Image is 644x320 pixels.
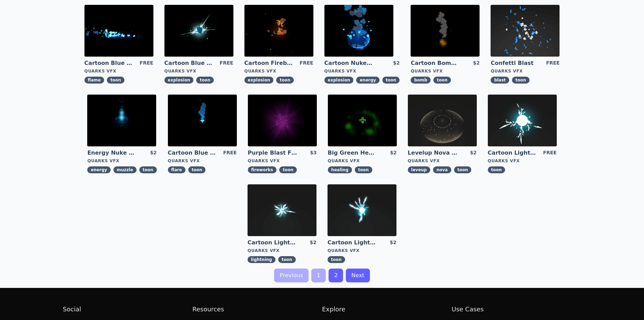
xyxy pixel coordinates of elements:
[84,5,153,57] img: imgAlt
[433,166,451,173] span: nova
[488,166,505,173] span: toon
[322,304,452,314] h2: Explore
[408,149,457,157] a: Levelup Nova Effect
[411,5,480,57] img: imgAlt
[356,77,379,84] span: energy
[328,166,352,173] span: healing
[311,269,326,282] a: 1
[196,77,214,84] span: toon
[470,149,476,157] div: $2
[488,149,537,157] a: Cartoon Lightning Ball
[192,304,322,314] h2: Resources
[411,59,460,67] a: Cartoon Bomb Fuse
[329,269,343,282] a: 2
[355,166,372,173] span: toon
[411,68,480,74] div: Quarks VFX
[408,158,477,164] div: Quarks VFX
[328,256,345,263] span: toon
[324,68,400,74] div: Quarks VFX
[223,149,237,157] div: FREE
[543,149,556,157] div: FREE
[491,77,509,84] span: blast
[140,59,153,67] div: FREE
[248,95,317,146] img: imgAlt
[248,248,316,253] div: Quarks VFX
[276,77,294,84] span: toon
[188,166,206,173] span: toon
[346,269,370,282] a: Next
[168,166,185,173] span: flare
[491,5,560,57] img: imgAlt
[408,95,477,146] img: imgAlt
[328,149,378,157] a: Big Green Healing Effect
[512,77,530,84] span: toon
[63,304,192,314] h2: Social
[310,239,316,246] div: $2
[411,77,431,84] span: bomb
[433,77,451,84] span: toon
[300,59,313,67] div: FREE
[546,59,560,67] div: FREE
[452,304,581,314] h2: Use Cases
[168,149,218,157] a: Cartoon Blue Flare
[248,256,275,263] span: lightning
[87,158,157,164] div: Quarks VFX
[328,158,397,164] div: Quarks VFX
[491,68,560,74] div: Quarks VFX
[278,256,296,263] span: toon
[244,77,274,84] span: explosion
[454,166,472,173] span: toon
[328,184,396,236] img: imgAlt
[244,5,313,57] img: imgAlt
[244,68,313,74] div: Quarks VFX
[488,158,557,164] div: Quarks VFX
[390,239,396,246] div: $2
[393,59,400,67] div: $2
[488,95,557,146] img: imgAlt
[248,158,317,164] div: Quarks VFX
[248,149,298,157] a: Purple Blast Fireworks
[84,77,104,84] span: flame
[87,95,156,146] img: imgAlt
[324,5,393,57] img: imgAlt
[84,68,153,74] div: Quarks VFX
[164,77,194,84] span: explosion
[248,166,276,173] span: fireworks
[324,59,374,67] a: Cartoon Nuke Energy Explosion
[87,149,137,157] a: Energy Nuke Muzzle Flash
[107,77,124,84] span: toon
[328,95,397,146] img: imgAlt
[390,149,396,157] div: $2
[87,166,110,173] span: energy
[84,59,134,67] a: Cartoon Blue Flamethrower
[244,59,294,67] a: Cartoon Fireball Explosion
[324,77,354,84] span: explosion
[328,248,396,253] div: Quarks VFX
[168,95,237,146] img: imgAlt
[310,149,316,157] div: $3
[473,59,480,67] div: $2
[164,59,214,67] a: Cartoon Blue Gas Explosion
[168,158,237,164] div: Quarks VFX
[408,166,430,173] span: leveup
[150,149,157,157] div: $2
[139,166,157,173] span: toon
[248,184,316,236] img: imgAlt
[113,166,137,173] span: muzzle
[220,59,233,67] div: FREE
[328,239,377,246] a: Cartoon Lightning Ball with Bloom
[164,5,233,57] img: imgAlt
[382,77,400,84] span: toon
[274,269,309,282] a: Previous
[248,239,297,246] a: Cartoon Lightning Ball Explosion
[164,68,233,74] div: Quarks VFX
[279,166,297,173] span: toon
[491,59,540,67] a: Confetti Blast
